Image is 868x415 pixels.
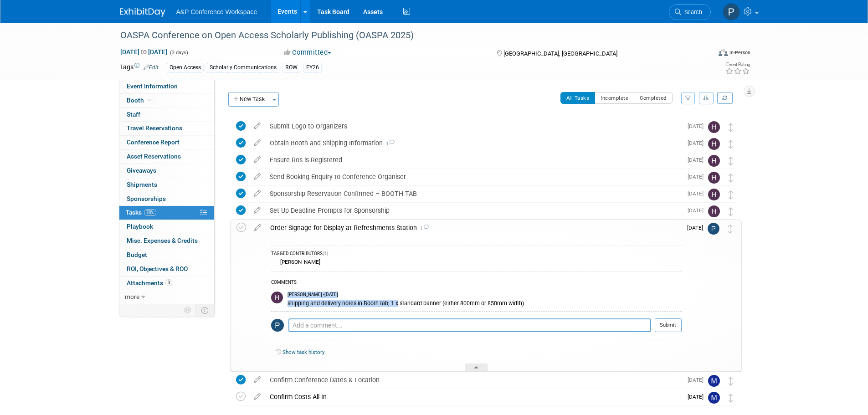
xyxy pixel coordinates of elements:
[127,82,178,90] span: Event Information
[729,123,733,132] i: Move task
[288,298,682,307] div: shipping and delivery notes in Booth tab; 1 x standard banner (either 800mm or 850mm width)
[119,290,214,304] a: more
[125,293,139,300] span: more
[119,136,214,149] a: Conference Report
[288,292,338,298] span: [PERSON_NAME] - [DATE]
[119,192,214,206] a: Sponsorships
[207,63,279,72] div: Scholarly Communications
[708,121,720,133] img: Hannah Siegel
[117,27,697,44] div: OASPA Conference on Open Access Scholarly Publishing (OASPA 2025)
[723,3,740,20] img: Phoebe Murphy-Dunn
[657,47,751,61] div: Event Format
[282,349,324,355] a: Show task history
[250,224,266,232] a: edit
[281,48,335,57] button: Committed
[265,135,682,151] div: Obtain Booth and Shipping Information
[595,92,634,104] button: Incomplete
[688,190,708,197] span: [DATE]
[127,195,166,202] span: Sponsorships
[180,304,196,316] td: Personalize Event Tab Strip
[119,164,214,178] a: Giveaways
[725,62,750,67] div: Event Rating
[278,259,320,265] div: [PERSON_NAME]
[271,278,682,288] div: COMMENTS
[195,304,214,316] td: Toggle Event Tabs
[708,223,719,235] img: Phoebe Murphy-Dunn
[323,251,328,256] span: (1)
[303,63,322,72] div: FY26
[119,220,214,234] a: Playbook
[249,139,265,147] a: edit
[169,50,188,56] span: (3 days)
[176,8,257,15] span: A&P Conference Workspace
[127,279,172,287] span: Attachments
[266,220,682,236] div: Order Signage for Display at Refreshments Station
[127,138,180,146] span: Conference Report
[119,248,214,262] a: Budget
[729,190,733,199] i: Move task
[139,48,148,56] span: to
[729,157,733,165] i: Move task
[119,206,214,220] a: Tasks78%
[729,49,750,56] div: In-Person
[127,153,181,160] span: Asset Reservations
[265,118,682,134] div: Submit Logo to Organizers
[119,108,214,122] a: Staff
[560,92,596,104] button: All Tasks
[120,48,168,56] span: [DATE] [DATE]
[729,207,733,216] i: Move task
[729,174,733,182] i: Move task
[729,377,733,385] i: Move task
[417,225,429,231] span: 1
[119,122,214,135] a: Travel Reservations
[127,237,198,244] span: Misc. Expenses & Credits
[383,141,395,147] span: 1
[688,377,708,383] span: [DATE]
[127,265,188,272] span: ROI, Objectives & ROO
[271,292,283,303] img: Hannah Siegel
[148,97,153,102] i: Booth reservation complete
[729,140,733,149] i: Move task
[127,124,182,132] span: Travel Reservations
[688,207,708,214] span: [DATE]
[127,223,153,230] span: Playbook
[127,111,140,118] span: Staff
[708,205,720,217] img: Hannah Siegel
[119,94,214,108] a: Booth
[503,50,617,57] span: [GEOGRAPHIC_DATA], [GEOGRAPHIC_DATA]
[165,279,172,286] span: 3
[717,92,733,104] a: Refresh
[687,225,708,231] span: [DATE]
[120,8,165,17] img: ExhibitDay
[167,63,204,72] div: Open Access
[249,156,265,164] a: edit
[728,225,733,233] i: Move task
[655,318,682,332] button: Submit
[249,122,265,130] a: edit
[249,190,265,198] a: edit
[127,251,147,258] span: Budget
[708,392,720,404] img: Matt Hambridge
[249,393,265,401] a: edit
[265,389,682,405] div: Confirm Costs All In
[119,262,214,276] a: ROI, Objectives & ROO
[127,167,156,174] span: Giveaways
[126,209,156,216] span: Tasks
[249,173,265,181] a: edit
[265,169,682,184] div: Send Booking Enquiry to Conference Organiser
[688,157,708,163] span: [DATE]
[688,140,708,146] span: [DATE]
[265,152,682,168] div: Ensure Ros is Registered
[265,203,682,218] div: Set Up Deadline Prompts for Sponsorship
[688,174,708,180] span: [DATE]
[282,63,300,72] div: ROW
[249,206,265,215] a: edit
[127,181,157,188] span: Shipments
[249,376,265,384] a: edit
[265,372,682,388] div: Confirm Conference Dates & Location
[119,80,214,93] a: Event Information
[708,155,720,167] img: Hannah Siegel
[708,138,720,150] img: Hannah Siegel
[265,186,682,201] div: Sponsorship Reservation Confirmed – BOOTH TAB
[271,251,682,258] div: TAGGED CONTRIBUTORS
